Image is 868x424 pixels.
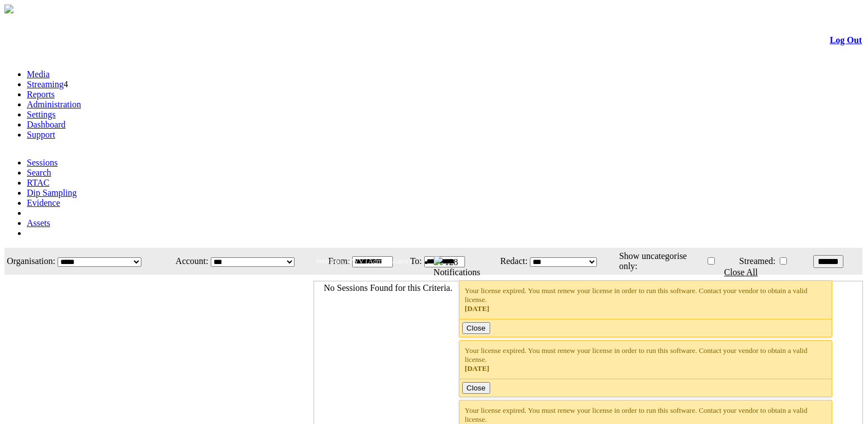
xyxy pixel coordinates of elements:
[64,79,68,89] span: 4
[27,110,56,119] a: Settings
[27,79,64,89] a: Streaming
[465,346,827,373] div: Your license expired. You must renew your license in order to run this software. Contact your ven...
[27,188,77,197] a: Dip Sampling
[27,178,49,187] a: RTAC
[27,120,65,129] a: Dashboard
[27,130,55,139] a: Support
[4,4,13,13] img: arrow-3.png
[830,35,862,45] a: Log Out
[166,249,209,274] td: Account:
[27,198,60,208] a: Evidence
[462,382,490,394] button: Close
[434,256,443,265] img: bell25.png
[445,257,458,267] span: 128
[27,89,55,99] a: Reports
[27,158,58,167] a: Sessions
[27,218,50,228] a: Assets
[27,168,51,177] a: Search
[462,322,490,334] button: Close
[434,267,840,277] div: Notifications
[465,304,490,313] span: [DATE]
[27,100,81,109] a: Administration
[6,249,56,274] td: Organisation:
[724,267,758,277] a: Close All
[27,69,50,79] a: Media
[465,364,490,373] span: [DATE]
[316,257,411,265] span: Welcome, BWV (Administrator)
[465,286,827,313] div: Your license expired. You must renew your license in order to run this software. Contact your ven...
